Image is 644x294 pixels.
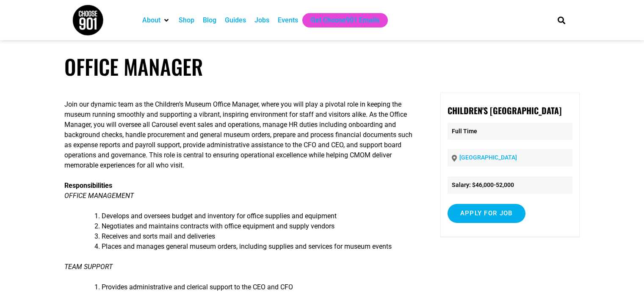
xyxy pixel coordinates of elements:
p: Join our dynamic team as the Children’s Museum Office Manager, where you will play a pivotal role... [64,99,415,170]
a: About [142,15,160,25]
em: TEAM SUPPORT [64,263,113,271]
li: Salary: $46,000-52,000 [448,176,572,194]
li: Receives and sorts mail and deliveries [102,231,415,242]
a: Shop [179,15,194,25]
a: Events [278,15,298,25]
nav: Main nav [138,13,543,27]
p: Full Time [448,123,572,140]
strong: Responsibilities [64,181,112,190]
div: About [138,13,174,27]
strong: Children's [GEOGRAPHIC_DATA] [448,104,561,117]
a: [GEOGRAPHIC_DATA] [459,154,517,161]
a: Blog [203,15,216,25]
em: OFFICE MANAGEMENT [64,192,134,200]
input: Apply for job [448,204,525,223]
h1: Office Manager [64,54,580,79]
li: Negotiates and maintains contracts with office equipment and supply vendors [102,221,415,231]
a: Get Choose901 Emails [311,15,379,25]
div: Search [554,13,568,27]
a: Guides [225,15,246,25]
li: Develops and oversees budget and inventory for office supplies and equipment [102,211,415,221]
a: Jobs [254,15,269,25]
li: Places and manages general museum orders, including supplies and services for museum events [102,242,415,252]
li: Provides administrative and clerical support to the CEO and CFO [102,282,415,292]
